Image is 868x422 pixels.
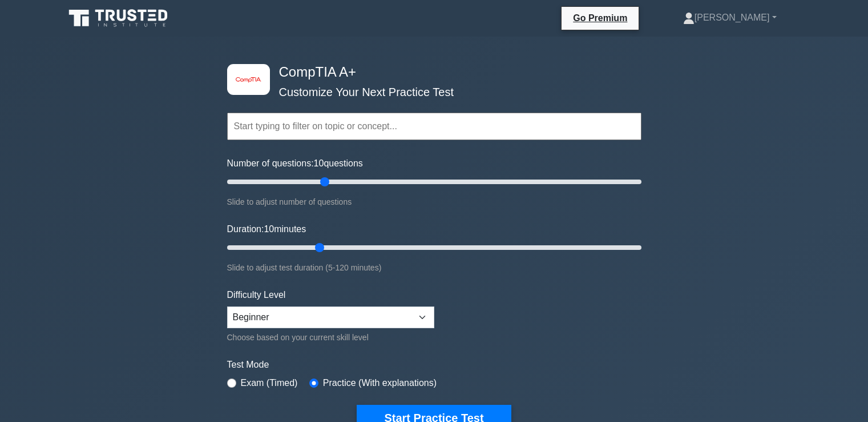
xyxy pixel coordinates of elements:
[656,6,804,29] a: [PERSON_NAME]
[227,113,641,140] input: Start typing to filter on topic or concept...
[227,358,641,372] label: Test Mode
[566,11,634,25] a: Go Premium
[264,224,274,234] span: 10
[227,222,306,236] label: Duration: minutes
[241,376,298,390] label: Exam (Timed)
[314,158,324,168] span: 10
[227,195,641,209] div: Slide to adjust number of questions
[227,157,363,170] label: Number of questions: questions
[323,376,437,390] label: Practice (With explanations)
[274,64,586,81] h4: CompTIA A+
[227,331,434,344] div: Choose based on your current skill level
[227,288,286,302] label: Difficulty Level
[227,261,641,274] div: Slide to adjust test duration (5-120 minutes)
